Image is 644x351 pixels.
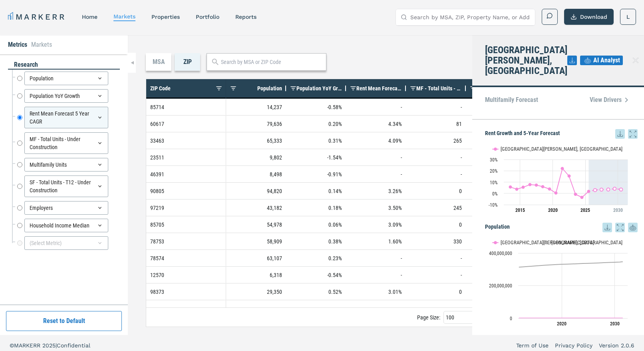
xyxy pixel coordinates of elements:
span: AI Analyst [593,56,620,65]
text: 10% [490,180,498,185]
text: [GEOGRAPHIC_DATA] [551,239,594,245]
button: Show Port St. Lucie, FL [493,141,535,147]
div: 0 [406,216,466,233]
div: - [346,250,406,266]
div: - [466,250,526,266]
div: 245 [406,199,466,216]
div: - [466,166,526,182]
div: (Select Metric) [24,236,108,250]
div: 0.18% [286,199,346,216]
input: Search by MSA or ZIP Code [221,58,322,66]
text: 0 [510,316,512,321]
span: ZIP Code [150,85,171,92]
text: 30% [490,157,498,163]
div: 0.52% [286,283,346,300]
div: 330 [406,233,466,249]
div: 0.20% [286,116,346,132]
div: 85705 [146,216,226,233]
div: 4,553 [466,199,526,216]
div: -0.91% [286,166,346,182]
a: Term of Use [516,341,549,349]
a: properties [151,14,180,20]
text: 2030 [610,321,620,327]
text: 20% [490,168,498,174]
div: 0.38% [286,233,346,249]
svg: Interactive chart [485,139,632,219]
path: Sunday, 28 Jun, 20:00, 2.94. Port St. Lucie, FL. [594,188,597,191]
div: Population. Highcharts interactive chart. [485,232,638,332]
div: - [346,267,406,283]
div: -0.54% [286,267,346,283]
div: - [466,300,526,317]
div: 1.60% [346,233,406,249]
a: MARKERR [8,11,66,22]
svg: Interactive chart [485,232,632,332]
a: Portfolio [196,14,219,20]
div: 7,076 [466,132,526,149]
div: 81 [406,116,466,132]
div: 46391 [146,166,226,182]
div: 43,182 [226,199,286,216]
div: Page Size: [417,314,440,321]
div: Rent Growth and 5-Year Forecast. Highcharts interactive chart. [485,139,638,219]
path: Monday, 28 Jun, 20:00, 3.36. Port St. Lucie, FL. [600,188,603,191]
input: Search by MSA, ZIP, Property Name, or Address [410,9,530,25]
text: 200,000,000 [489,283,512,289]
span: Population [257,85,282,92]
button: Show Port St. Lucie, FL [493,235,535,241]
tspan: 2020 [548,207,558,213]
p: Multifamily Forecast [485,97,538,103]
div: MF - Total Units - Under Construction [24,132,108,154]
path: Thursday, 28 Jun, 20:00, 4.15. Port St. Lucie, FL. [613,187,616,190]
div: research [8,60,120,70]
div: Page Size [443,311,475,324]
div: 85714 [146,99,226,115]
li: Metrics [8,40,27,50]
path: Wednesday, 28 Jun, 20:00, 7.31. Port St. Lucie, FL. [535,183,538,187]
div: Rent Mean Forecast 5 Year CAGR [24,107,108,128]
div: 79,636 [226,116,286,132]
div: Employers [24,201,108,215]
div: 0 [406,283,466,300]
text: 0% [492,191,498,197]
h5: Population [485,223,638,232]
div: 20,181 [466,216,526,233]
path: Monday, 28 Jun, 20:00, 22.05. Port St. Lucie, FL. [561,167,564,170]
div: MSA [146,53,171,71]
g: Port St. Lucie, FL, line 2 of 2 with 5 data points. [594,187,623,191]
div: 78753 [146,233,226,249]
span: © [10,342,14,349]
div: 97219 [146,199,226,216]
div: 90805 [146,183,226,199]
span: Confidential [57,342,90,349]
div: - [346,166,406,182]
div: 54,978 [226,216,286,233]
span: Rent Mean Forecast 5 Year CAGR [356,85,402,92]
text: [GEOGRAPHIC_DATA][PERSON_NAME], [GEOGRAPHIC_DATA] [501,239,622,245]
div: 60617 [146,116,226,132]
div: 94,820 [226,183,286,199]
div: 265 [406,132,466,149]
div: Population YoY Growth [24,89,108,103]
div: 3.50% [346,199,406,216]
div: 12570 [146,267,226,283]
div: - [466,149,526,166]
button: Reset to Default [6,311,122,331]
div: - [406,300,466,317]
div: - [406,250,466,266]
div: 34251 [146,300,226,317]
div: 23511 [146,149,226,166]
path: Saturday, 28 Jun, 20:00, 3.7. Port St. Lucie, FL. [515,187,519,191]
path: Thursday, 28 Jun, 20:00, 5.91. Port St. Lucie, FL. [541,185,545,188]
div: - [346,149,406,166]
div: 3.09% [346,216,406,233]
text: 400,000,000 [489,251,512,256]
div: 13,138 [466,183,526,199]
div: 65,333 [226,132,286,149]
div: 3.01% [346,283,406,300]
path: Wednesday, 28 Jun, 20:00, -0.8. Port St. Lucie, FL. [574,193,577,196]
div: Population [24,72,108,85]
div: 0.06% [286,216,346,233]
button: Download [564,9,614,25]
div: ZIP [175,53,200,71]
